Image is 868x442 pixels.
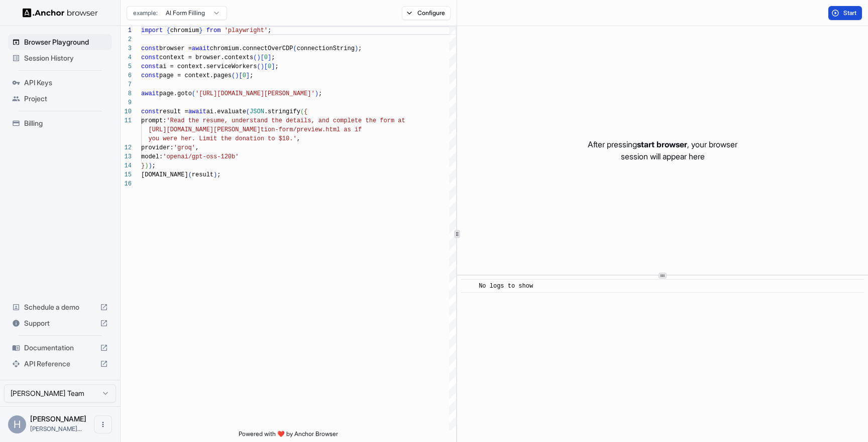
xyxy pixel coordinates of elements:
[145,162,148,169] span: )
[141,90,159,97] span: await
[235,72,239,79] span: )
[170,27,199,34] span: chromium
[141,27,163,34] span: import
[318,90,322,97] span: ;
[246,108,250,115] span: (
[8,340,112,356] div: Documentation
[246,72,250,79] span: ]
[24,359,96,369] span: API Reference
[257,54,260,61] span: )
[250,72,253,79] span: ;
[121,35,132,44] div: 2
[159,108,188,115] span: result =
[166,117,347,124] span: 'Read the resume, understand the details, and comp
[24,302,96,312] span: Schedule a demo
[141,144,174,151] span: provider:
[24,53,108,63] span: Session History
[8,115,112,131] div: Billing
[257,63,260,70] span: (
[8,50,112,66] div: Session History
[121,107,132,116] div: 10
[121,44,132,53] div: 3
[479,283,533,290] span: No logs to show
[192,90,195,97] span: (
[121,152,132,161] div: 13
[828,6,862,20] button: Start
[271,63,275,70] span: ]
[30,425,82,432] span: henry@agihouse.org
[264,108,300,115] span: .stringify
[297,135,300,142] span: ,
[8,299,112,315] div: Schedule a demo
[159,45,192,52] span: browser =
[466,281,471,291] span: ​
[166,27,170,34] span: {
[121,170,132,179] div: 15
[8,415,26,433] div: H
[159,54,253,61] span: context = browser.contexts
[121,179,132,188] div: 16
[148,135,296,142] span: you were her. Limit the donation to $10.'
[141,171,188,178] span: [DOMAIN_NAME]
[121,143,132,152] div: 12
[141,162,145,169] span: }
[192,171,213,178] span: result
[148,126,260,133] span: [URL][DOMAIN_NAME][PERSON_NAME]
[141,108,159,115] span: const
[24,318,96,328] span: Support
[268,27,271,34] span: ;
[206,108,246,115] span: ai.evaluate
[121,53,132,62] div: 4
[195,144,199,151] span: ,
[163,153,239,160] span: 'openai/gpt-oss-120b'
[121,71,132,80] div: 6
[637,139,687,149] span: start browser
[293,45,296,52] span: (
[121,26,132,35] div: 1
[261,54,264,61] span: [
[121,98,132,107] div: 9
[152,162,156,169] span: ;
[402,6,451,20] button: Configure
[30,414,86,423] span: Henry Yin
[304,108,307,115] span: {
[358,45,362,52] span: ;
[159,72,232,79] span: page = context.pages
[24,78,108,88] span: API Keys
[141,117,166,124] span: prompt:
[232,72,235,79] span: (
[199,27,202,34] span: }
[253,54,257,61] span: (
[159,90,192,97] span: page.goto
[121,116,132,125] div: 11
[8,91,112,107] div: Project
[217,171,221,178] span: ;
[347,117,405,124] span: lete the form at
[213,171,217,178] span: )
[23,8,98,18] img: Anchor Logo
[268,63,271,70] span: 0
[297,45,355,52] span: connectionString
[24,343,96,353] span: Documentation
[206,27,221,34] span: from
[121,89,132,98] div: 8
[8,75,112,91] div: API Keys
[300,108,304,115] span: (
[141,45,159,52] span: const
[159,63,257,70] span: ai = context.serviceWorkers
[225,27,268,34] span: 'playwright'
[588,138,737,162] p: After pressing , your browser session will appear here
[264,63,268,70] span: [
[24,118,108,128] span: Billing
[8,356,112,372] div: API Reference
[210,45,293,52] span: chromium.connectOverCDP
[188,108,206,115] span: await
[121,62,132,71] div: 5
[133,9,158,17] span: example:
[275,63,278,70] span: ;
[121,80,132,89] div: 7
[239,430,338,442] span: Powered with ❤️ by Anchor Browser
[121,161,132,170] div: 14
[141,153,163,160] span: model:
[24,94,108,104] span: Project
